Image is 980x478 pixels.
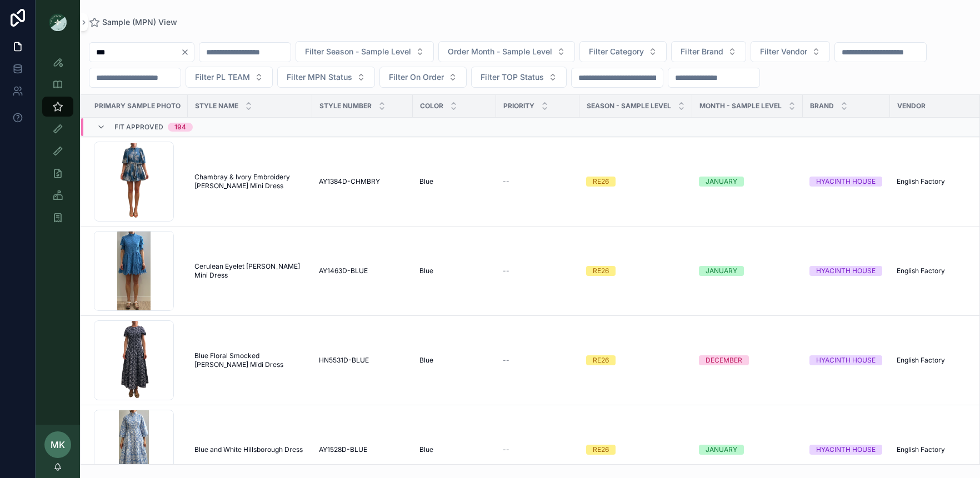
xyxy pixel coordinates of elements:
span: English Factory [897,445,945,454]
div: JANUARY [706,266,737,276]
button: Select Button [379,67,467,88]
a: Blue [419,177,489,186]
button: Clear [181,48,194,57]
a: -- [503,356,573,365]
div: 194 [174,123,186,132]
button: Select Button [751,41,830,62]
a: RE26 [586,177,686,187]
span: AY1528D-BLUE [319,445,367,454]
button: Select Button [296,41,434,62]
span: -- [503,445,509,454]
span: Blue [419,356,433,365]
span: Filter Season - Sample Level [305,46,411,57]
a: -- [503,266,573,275]
button: Select Button [671,41,746,62]
div: JANUARY [706,177,737,187]
a: JANUARY [699,177,796,187]
div: DECEMBER [706,355,742,365]
div: HYACINTH HOUSE [816,177,876,187]
button: Select Button [438,41,575,62]
a: -- [503,177,573,186]
div: RE26 [593,355,609,365]
span: English Factory [897,356,945,365]
a: RE26 [586,445,686,455]
a: RE26 [586,266,686,276]
button: Select Button [471,67,567,88]
span: English Factory [897,266,945,275]
div: JANUARY [706,445,737,455]
span: Blue [419,177,433,186]
span: Brand [810,102,834,110]
span: PRIORITY [503,102,534,110]
a: -- [503,445,573,454]
div: scrollable content [36,44,80,242]
a: HYACINTH HOUSE [809,445,883,455]
span: Blue [419,266,433,275]
span: Style Name [195,102,238,110]
a: Cerulean Eyelet [PERSON_NAME] Mini Dress [194,262,306,280]
span: Filter On Order [389,72,444,83]
div: RE26 [593,445,609,455]
a: Blue and White Hillsborough Dress [194,445,306,454]
div: HYACINTH HOUSE [816,445,876,455]
button: Select Button [277,67,375,88]
span: Blue [419,445,433,454]
span: -- [503,177,509,186]
div: RE26 [593,266,609,276]
a: AY1528D-BLUE [319,445,406,454]
a: HYACINTH HOUSE [809,177,883,187]
a: Blue [419,445,489,454]
span: Vendor [897,102,926,110]
a: AY1463D-BLUE [319,266,406,275]
span: Color [420,102,443,110]
a: DECEMBER [699,355,796,365]
span: AY1463D-BLUE [319,266,368,275]
div: RE26 [593,177,609,187]
span: Filter Brand [681,46,723,57]
a: RE26 [586,355,686,365]
span: Filter TOP Status [481,72,544,83]
img: App logo [49,13,67,31]
div: HYACINTH HOUSE [816,355,876,365]
button: Select Button [579,41,667,62]
a: HN5531D-BLUE [319,356,406,365]
a: Blue [419,356,489,365]
span: Style Number [319,102,372,110]
span: Fit Approved [114,123,163,132]
span: PRIMARY SAMPLE PHOTO [94,102,181,110]
span: -- [503,356,509,365]
span: English Factory [897,177,945,186]
span: Blue and White Hillsborough Dress [194,445,303,454]
a: HYACINTH HOUSE [809,266,883,276]
a: HYACINTH HOUSE [809,355,883,365]
a: Chambray & Ivory Embroidery [PERSON_NAME] Mini Dress [194,173,306,190]
a: AY1384D-CHMBRY [319,177,406,186]
span: -- [503,266,509,275]
span: MK [51,438,65,451]
a: JANUARY [699,266,796,276]
a: Sample (MPN) View [89,17,177,28]
span: Filter PL TEAM [195,72,250,83]
span: AY1384D-CHMBRY [319,177,380,186]
span: Order Month - Sample Level [448,46,552,57]
a: JANUARY [699,445,796,455]
span: Filter MPN Status [287,72,352,83]
span: Season - Sample Level [587,102,671,110]
a: Blue [419,266,489,275]
span: HN5531D-BLUE [319,356,369,365]
span: MONTH - SAMPLE LEVEL [699,102,782,110]
button: Select Button [186,67,273,88]
a: Blue Floral Smocked [PERSON_NAME] Midi Dress [194,351,306,369]
span: Sample (MPN) View [102,17,177,28]
span: Filter Category [589,46,644,57]
span: Filter Vendor [760,46,807,57]
div: HYACINTH HOUSE [816,266,876,276]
